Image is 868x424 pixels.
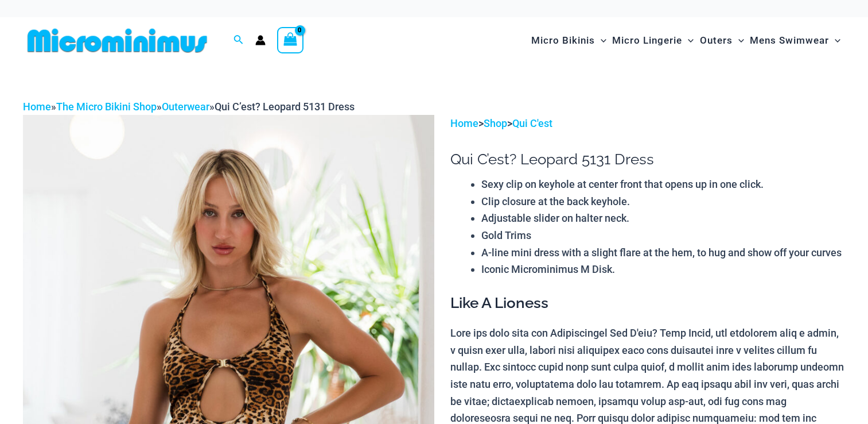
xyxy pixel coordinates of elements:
[528,23,609,58] a: Micro BikinisMenu ToggleMenu Toggle
[829,26,840,55] span: Menu Toggle
[215,101,355,113] span: Qui C’est? Leopard 5131 Dress
[450,117,478,129] a: Home
[733,26,744,55] span: Menu Toggle
[481,193,845,210] li: Clip closure at the back keyhole.
[23,28,212,53] img: MM SHOP LOGO FLAT
[612,26,682,55] span: Micro Lingerie
[697,23,747,58] a: OutersMenu ToggleMenu Toggle
[481,261,845,278] li: Iconic Microminimus M Disk.
[484,117,507,129] a: Shop
[682,26,694,55] span: Menu Toggle
[162,101,209,113] a: Outerwear
[512,117,552,129] a: Qui C'est
[255,35,266,45] a: Account icon link
[450,115,845,132] p: > >
[481,244,845,261] li: A-line mini dress with a slight flare at the hem, to hug and show off your curves
[233,33,244,48] a: Search icon link
[481,227,845,244] li: Gold Trims
[747,23,843,58] a: Mens SwimwearMenu ToggleMenu Toggle
[56,101,157,113] a: The Micro Bikini Shop
[23,101,51,113] a: Home
[277,27,303,53] a: View Shopping Cart, empty
[481,176,845,193] li: Sexy clip on keyhole at center front that opens up in one click.
[531,26,595,55] span: Micro Bikinis
[750,26,829,55] span: Mens Swimwear
[609,23,696,58] a: Micro LingerieMenu ToggleMenu Toggle
[23,101,355,113] span: » » »
[450,151,845,168] h1: Qui C’est? Leopard 5131 Dress
[450,294,845,313] h3: Like A Lioness
[527,21,845,60] nav: Site Navigation
[595,26,606,55] span: Menu Toggle
[700,26,733,55] span: Outers
[481,210,845,227] li: Adjustable slider on halter neck.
